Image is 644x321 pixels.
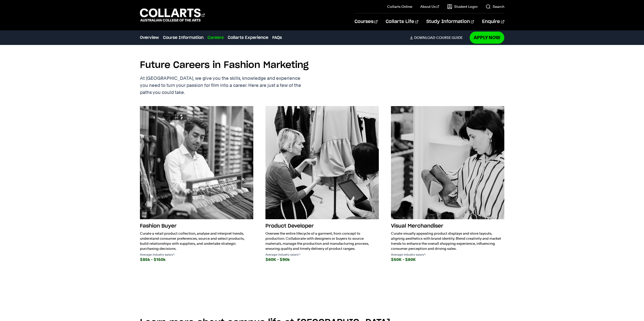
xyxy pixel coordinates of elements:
a: Overview [140,35,159,41]
a: Collarts Online [387,4,412,9]
h3: Product Developer [265,221,379,231]
h2: Future Careers in Fashion Marketing [140,60,309,71]
a: Course Information [163,35,203,41]
div: $60K - $90k [265,256,379,263]
a: DownloadCourse Guide [410,35,467,40]
a: Courses [355,13,378,30]
p: At [GEOGRAPHIC_DATA], we give you the skills, knowledge and experience you need to turn your pass... [140,75,325,96]
p: Average industry salary*: [391,253,504,256]
div: Go to homepage [140,8,205,22]
a: Collarts Life [386,13,418,30]
a: FAQs [272,35,282,41]
a: Student Login [447,4,477,9]
a: Careers [207,35,224,41]
h3: Fashion Buyer [140,221,253,231]
a: Study Information [426,13,474,30]
p: Oversee the entire lifecycle of a garment, from concept to production. Collaborate with designers... [265,231,379,251]
span: Download [414,35,435,40]
a: Search [486,4,504,9]
h3: Visual Merchandiser [391,221,504,231]
a: Apply Now [470,32,504,43]
p: Average industry salary*: [265,253,379,256]
p: Average industry salary*: [140,253,253,256]
a: Enquire [482,13,504,30]
a: About Us [420,4,439,9]
div: $50K - $80K [391,256,504,263]
p: Curate visually appealing product displays and store layouts, aligning aesthetics with brand iden... [391,231,504,251]
p: Curate a retail product collection, analyse and interpret trends, understand consumer preferences... [140,231,253,251]
div: $85k - $150k [140,256,253,263]
a: Collarts Experience [228,35,268,41]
